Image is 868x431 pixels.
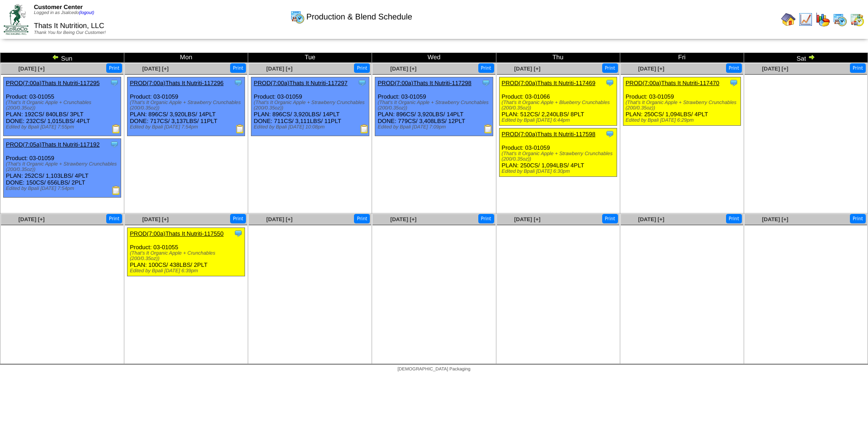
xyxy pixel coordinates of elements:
[626,118,741,123] div: Edited by Bpali [DATE] 6:29pm
[499,128,617,177] div: Product: 03-01059 PLAN: 250CS / 1,094LBS / 4PLT
[112,124,121,133] img: Production Report
[234,229,243,238] img: Tooltip
[142,66,169,72] a: [DATE] [+]
[142,216,169,223] a: [DATE] [+]
[372,53,496,63] td: Wed
[6,100,121,111] div: (That's It Organic Apple + Crunchables (200/0.35oz))
[254,124,368,130] div: Edited by Bpali [DATE] 10:08pm
[605,78,614,87] img: Tooltip
[307,12,412,22] span: Production & Blend Schedule
[626,80,719,86] a: PROD(7:00a)Thats It Nutriti-117470
[726,63,742,73] button: Print
[502,131,595,137] a: PROD(7:00a)Thats It Nutriti-117598
[481,78,491,87] img: Tooltip
[19,216,45,223] a: [DATE] [+]
[798,12,813,27] img: line_graph.gif
[502,151,617,162] div: (That's It Organic Apple + Strawberry Crunchables (200/0.35oz))
[484,124,493,133] img: Production Report
[266,66,292,72] a: [DATE] [+]
[638,66,664,72] a: [DATE] [+]
[0,53,124,63] td: Sun
[266,216,292,223] a: [DATE] [+]
[236,124,245,133] img: Production Report
[4,77,121,136] div: Product: 03-01055 PLAN: 192CS / 840LBS / 3PLT DONE: 232CS / 1,015LBS / 4PLT
[377,80,471,86] a: PROD(7:00a)Thats It Nutriti-117298
[502,169,617,174] div: Edited by Bpali [DATE] 6:30pm
[34,22,104,30] span: Thats It Nutrition, LLC
[514,66,540,72] a: [DATE] [+]
[4,139,121,198] div: Product: 03-01059 PLAN: 252CS / 1,103LBS / 4PLT DONE: 150CS / 656LBS / 2PLT
[234,78,243,87] img: Tooltip
[124,53,248,63] td: Mon
[744,53,868,63] td: Sat
[478,214,494,223] button: Print
[502,80,595,86] a: PROD(7:00a)Thats It Nutriti-117469
[496,53,620,63] td: Thu
[130,100,245,111] div: (That's It Organic Apple + Strawberry Crunchables (200/0.35oz))
[6,141,99,148] a: PROD(7:05a)Thats It Nutriti-117192
[781,12,796,27] img: home.gif
[499,77,617,126] div: Product: 03-01066 PLAN: 512CS / 2,240LBS / 8PLT
[377,124,492,130] div: Edited by Bpali [DATE] 7:09pm
[626,100,741,111] div: (That's It Organic Apple + Strawberry Crunchables (200/0.35oz))
[390,216,416,223] a: [DATE] [+]
[106,63,122,73] button: Print
[354,214,370,223] button: Print
[110,140,119,149] img: Tooltip
[6,80,99,86] a: PROD(7:00a)Thats It Nutriti-117295
[254,80,347,86] a: PROD(7:00a)Thats It Nutriti-117297
[620,53,744,63] td: Fri
[127,228,245,276] div: Product: 03-01055 PLAN: 100CS / 438LBS / 2PLT
[6,124,121,130] div: Edited by Bpali [DATE] 7:55pm
[833,12,847,27] img: calendarprod.gif
[726,214,742,223] button: Print
[130,124,245,130] div: Edited by Bpali [DATE] 7:54pm
[638,216,664,223] a: [DATE] [+]
[762,216,788,223] a: [DATE] [+]
[34,30,106,35] span: Thank You for Being Our Customer!
[502,100,617,111] div: (That's It Organic Apple + Blueberry Crunchables (200/0.35oz))
[106,214,122,223] button: Print
[514,216,540,223] span: [DATE] [+]
[230,63,246,73] button: Print
[502,118,617,123] div: Edited by Bpali [DATE] 6:44pm
[34,10,94,15] span: Logged in as Jsalcedo
[110,78,119,87] img: Tooltip
[290,9,305,24] img: calendarprod.gif
[850,12,864,27] img: calendarinout.gif
[130,251,245,261] div: (That's It Organic Apple + Crunchables (200/0.35oz))
[377,100,492,111] div: (That's It Organic Apple + Strawberry Crunchables (200/0.35oz))
[130,268,245,274] div: Edited by Bpali [DATE] 6:39pm
[248,53,372,63] td: Tue
[602,214,618,223] button: Print
[602,63,618,73] button: Print
[390,66,416,72] a: [DATE] [+]
[358,78,367,87] img: Tooltip
[251,77,369,136] div: Product: 03-01059 PLAN: 896CS / 3,920LBS / 14PLT DONE: 711CS / 3,111LBS / 11PLT
[850,214,866,223] button: Print
[4,4,28,34] img: ZoRoCo_Logo(Green%26Foil)%20jpg.webp
[478,63,494,73] button: Print
[34,4,83,10] span: Customer Center
[360,124,369,133] img: Production Report
[19,66,45,72] a: [DATE] [+]
[808,53,815,61] img: arrowright.gif
[127,77,245,136] div: Product: 03-01059 PLAN: 896CS / 3,920LBS / 14PLT DONE: 717CS / 3,137LBS / 11PLT
[6,161,121,172] div: (That's It Organic Apple + Strawberry Crunchables (200/0.35oz))
[354,63,370,73] button: Print
[762,66,788,72] a: [DATE] [+]
[397,367,470,372] span: [DEMOGRAPHIC_DATA] Packaging
[375,77,493,136] div: Product: 03-01059 PLAN: 896CS / 3,920LBS / 14PLT DONE: 779CS / 3,408LBS / 12PLT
